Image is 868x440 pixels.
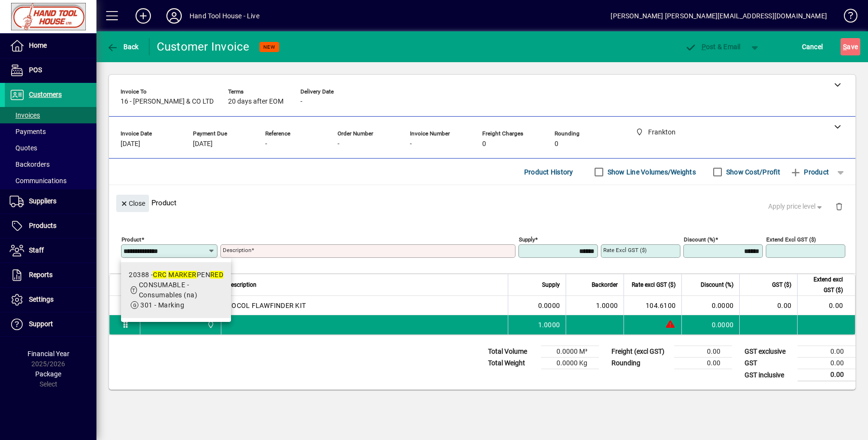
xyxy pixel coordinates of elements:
[674,346,732,358] td: 0.00
[27,350,69,358] span: Financial Year
[29,271,53,279] span: Reports
[5,239,96,263] a: Staff
[797,296,855,315] td: 0.00
[519,236,535,243] mat-label: Supply
[263,44,275,50] span: NEW
[5,263,96,287] a: Reports
[841,38,860,55] button: Save
[701,280,733,290] span: Discount (%)
[159,7,190,25] button: Profile
[190,8,259,24] div: Hand Tool House - Live
[5,123,96,140] a: Payments
[223,247,251,253] mat-label: Description
[29,295,54,303] span: Settings
[684,236,715,243] mat-label: Discount (%)
[766,236,816,243] mat-label: Extend excl GST ($)
[685,43,741,51] span: ost & Email
[120,196,145,212] span: Close
[630,301,676,310] div: 104.6100
[29,222,56,229] span: Products
[410,140,412,148] span: -
[524,164,573,180] span: Product History
[5,173,96,189] a: Communications
[29,41,47,49] span: Home
[140,301,184,309] span: 301 - Marking
[764,198,828,215] button: Apply price level
[702,43,706,51] span: P
[227,301,306,310] span: ROCOL FLAWFINDER KIT
[607,346,674,358] td: Freight (excl GST)
[483,358,541,369] td: Total Weight
[798,369,855,381] td: 0.00
[606,167,696,177] label: Show Line Volumes/Weights
[29,246,44,254] span: Staff
[210,271,223,279] em: RED
[772,280,791,290] span: GST ($)
[129,270,223,280] div: 20388 - PEN
[35,370,61,378] span: Package
[541,346,599,358] td: 0.0000 M³
[10,111,40,119] span: Invoices
[29,320,53,328] span: Support
[157,39,250,54] div: Customer Invoice
[538,301,560,310] span: 0.0000
[632,280,676,290] span: Rate excl GST ($)
[10,144,37,152] span: Quotes
[803,274,843,295] span: Extend excl GST ($)
[5,34,96,58] a: Home
[204,320,216,330] span: Frankton
[107,43,139,51] span: Back
[10,177,67,185] span: Communications
[265,140,267,148] span: -
[29,91,62,98] span: Customers
[300,98,302,106] span: -
[122,236,141,243] mat-label: Product
[827,195,851,218] button: Delete
[800,38,826,55] button: Cancel
[798,346,855,358] td: 0.00
[520,163,577,181] button: Product History
[5,312,96,336] a: Support
[5,288,96,312] a: Settings
[802,39,823,54] span: Cancel
[109,185,855,220] div: Product
[681,315,739,334] td: 0.0000
[128,7,159,25] button: Add
[555,140,558,148] span: 0
[768,201,824,212] span: Apply price level
[227,280,257,290] span: Description
[610,8,827,24] div: [PERSON_NAME] [PERSON_NAME][EMAIL_ADDRESS][DOMAIN_NAME]
[5,189,96,213] a: Suppliers
[740,346,798,358] td: GST exclusive
[482,140,486,148] span: 0
[739,296,797,315] td: 0.00
[607,358,674,369] td: Rounding
[114,199,151,207] app-page-header-button: Close
[5,58,96,82] a: POS
[680,38,746,55] button: Post & Email
[740,358,798,369] td: GST
[104,38,141,55] button: Back
[193,140,213,148] span: [DATE]
[674,358,732,369] td: 0.00
[10,128,46,135] span: Payments
[153,271,166,279] em: CRC
[29,197,56,205] span: Suppliers
[603,247,647,253] mat-label: Rate excl GST ($)
[483,346,541,358] td: Total Volume
[10,160,50,168] span: Backorders
[542,280,560,290] span: Supply
[843,39,858,54] span: ave
[121,262,231,318] mat-option: 20388 - CRC MARKER PEN RED
[29,66,42,74] span: POS
[96,38,149,55] app-page-header-button: Back
[538,320,560,330] span: 1.0000
[5,140,96,156] a: Quotes
[116,195,149,212] button: Close
[5,107,96,123] a: Invoices
[541,358,599,369] td: 0.0000 Kg
[592,280,618,290] span: Backorder
[168,271,197,279] em: MARKER
[827,202,851,211] app-page-header-button: Delete
[139,281,197,299] span: CONSUMABLE - Consumables (na)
